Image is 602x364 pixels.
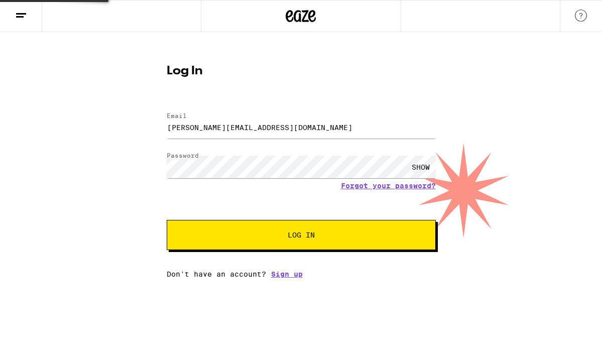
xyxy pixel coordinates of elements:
[341,182,436,190] a: Forgot your password?
[167,152,199,159] label: Password
[271,270,303,278] a: Sign up
[406,156,436,178] div: SHOW
[167,220,436,250] button: Log In
[167,116,436,139] input: Email
[167,65,436,77] h1: Log In
[167,270,436,278] div: Don't have an account?
[288,231,315,238] span: Log In
[167,112,187,119] label: Email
